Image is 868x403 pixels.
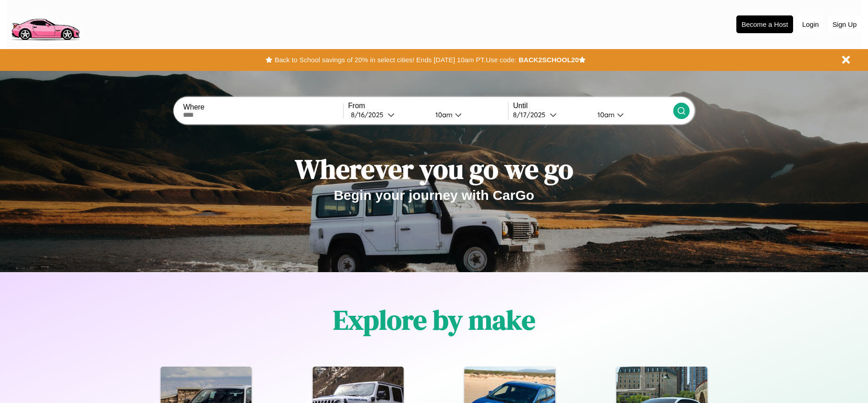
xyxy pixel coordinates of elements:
label: Until [513,102,673,110]
button: Sign Up [828,16,861,33]
button: 10am [428,110,508,119]
div: 8 / 16 / 2025 [351,110,388,119]
b: BACK2SCHOOL20 [518,56,579,64]
button: Become a Host [736,15,793,33]
div: 10am [431,110,455,119]
div: 8 / 17 / 2025 [513,110,550,119]
h1: Explore by make [333,301,535,338]
label: From [348,102,508,110]
img: logo [7,5,84,43]
button: Back to School savings of 20% in select cities! Ends [DATE] 10am PT.Use code: [272,54,518,66]
div: 10am [593,110,617,119]
button: 10am [590,110,673,119]
button: 8/16/2025 [348,110,428,119]
label: Where [183,103,343,111]
button: Login [798,16,824,33]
